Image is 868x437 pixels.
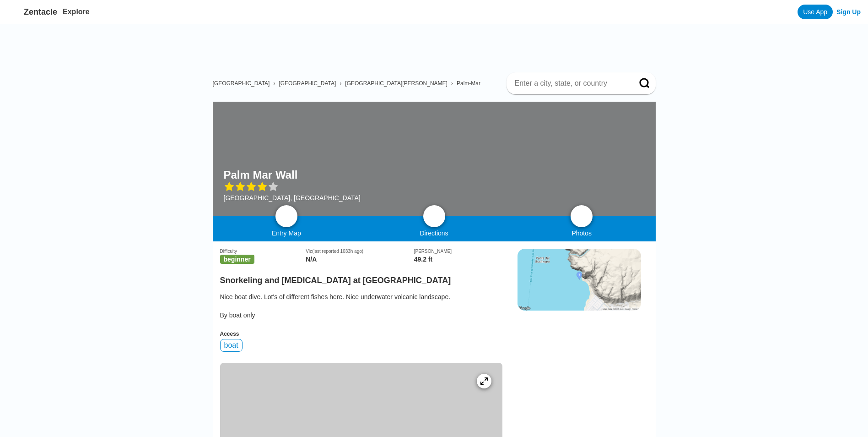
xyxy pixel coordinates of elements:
[414,256,502,263] div: 49.2 ft
[518,249,641,311] img: staticmap
[360,229,508,237] div: Directions
[345,80,447,87] a: [GEOGRAPHIC_DATA][PERSON_NAME]
[220,339,243,352] div: boat
[220,331,502,337] div: Access
[514,79,626,88] input: Enter a city, state, or country
[340,80,341,87] span: ›
[457,80,480,87] a: Palm-Mar
[798,5,833,19] a: Use App
[429,211,440,222] img: directions
[508,229,656,237] div: Photos
[63,8,90,16] a: Explore
[24,7,57,17] span: Zentacle
[220,292,502,320] div: Nice boat dive. Lot's of different fishes here. Nice underwater volcanic landscape. By boat only
[279,80,336,87] a: [GEOGRAPHIC_DATA]
[220,255,254,264] span: beginner
[7,5,22,19] img: Zentacle logo
[213,80,270,87] a: [GEOGRAPHIC_DATA]
[224,169,298,181] h1: Palm Mar Wall
[281,211,292,222] img: map
[220,249,306,254] div: Difficulty
[220,270,502,285] h2: Snorkeling and [MEDICAL_DATA] at [GEOGRAPHIC_DATA]
[213,229,361,237] div: Entry Map
[273,80,275,87] span: ›
[836,8,861,16] a: Sign Up
[451,80,453,87] span: ›
[275,205,297,227] a: map
[306,256,414,263] div: N/A
[224,194,361,202] div: [GEOGRAPHIC_DATA], [GEOGRAPHIC_DATA]
[306,249,414,254] div: Viz (last reported 1033h ago)
[571,205,593,227] a: photos
[414,249,502,254] div: [PERSON_NAME]
[7,5,57,19] a: Zentacle logoZentacle
[576,211,587,222] img: photos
